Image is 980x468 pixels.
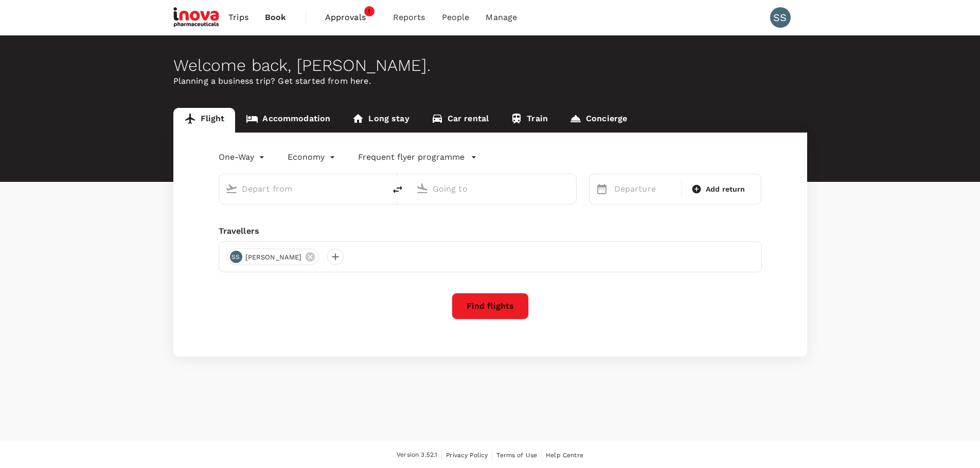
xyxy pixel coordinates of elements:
a: Privacy Policy [446,450,488,461]
p: Frequent flyer programme [358,151,465,163]
button: Find flights [452,293,529,320]
span: Terms of Use [496,452,537,459]
a: Accommodation [235,108,341,133]
div: SS [230,251,242,263]
div: Travellers [219,225,762,237]
span: Trips [228,11,248,24]
div: One-Way [219,149,267,165]
span: Add return [706,184,745,195]
button: Open [569,188,571,190]
a: Train [500,108,559,133]
a: Concierge [559,108,638,133]
button: Frequent flyer programme [358,151,477,163]
span: People [442,11,470,24]
span: Manage [486,11,517,24]
button: delete [385,177,410,202]
span: Version 3.52.1 [397,450,437,460]
button: Open [378,188,380,190]
span: Privacy Policy [446,452,488,459]
a: Terms of Use [496,450,537,461]
div: Economy [288,149,337,165]
input: Going to [433,181,555,197]
span: Approvals [325,11,377,24]
a: Flight [173,108,236,133]
a: Long stay [341,108,420,133]
div: SS[PERSON_NAME] [227,249,319,265]
p: Departure [614,183,675,195]
input: Depart from [242,181,364,197]
a: Help Centre [546,450,583,461]
div: SS [770,7,791,28]
div: Welcome back , [PERSON_NAME] . [173,56,807,75]
p: Planning a business trip? Get started from here. [173,75,807,87]
span: 1 [364,6,375,16]
span: [PERSON_NAME] [239,252,308,263]
a: Car rental [420,108,500,133]
span: Reports [393,11,425,24]
span: Help Centre [546,452,583,459]
span: Book [265,11,287,24]
img: iNova Pharmaceuticals [173,6,221,29]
